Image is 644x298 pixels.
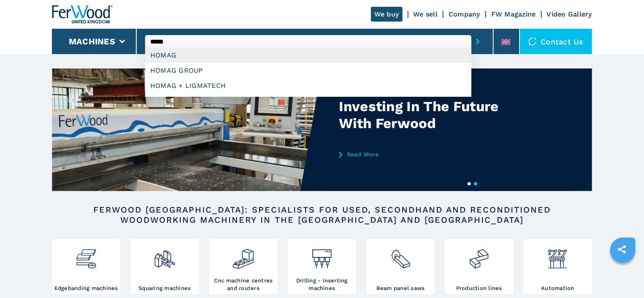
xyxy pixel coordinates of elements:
img: centro_di_lavoro_cnc_2.png [232,241,254,270]
img: Ferwood [52,5,113,24]
h2: FERWOOD [GEOGRAPHIC_DATA]: SPECIALISTS FOR USED, SECONDHAND AND RECONDITIONED WOODWORKING MACHINE... [79,205,565,225]
button: submit-button [471,32,484,51]
h3: Edgebanding machines [54,284,118,292]
a: Squaring machines [130,239,199,294]
a: Edgebanding machines [52,239,120,294]
div: HOMAG + LIGMATECH [145,78,471,93]
a: Read More [339,151,504,158]
a: FW Magazine [491,10,536,18]
a: Cnc machine centres and routers [209,239,278,294]
div: HOMAG GROUP [145,63,471,78]
img: automazione.png [547,241,569,270]
h3: Automation [541,284,575,292]
img: linee_di_produzione_2.png [468,241,490,270]
img: foratrici_inseritrici_2.png [311,241,333,270]
a: We buy [371,7,403,22]
a: sharethis [612,239,633,260]
a: Production lines [445,239,513,294]
h3: Production lines [456,284,502,292]
a: Beam panel saws [366,239,435,294]
h3: Squaring machines [138,284,191,292]
img: Investing In The Future With Ferwood [52,68,322,191]
img: Contact us [528,37,537,46]
div: HOMAG [145,48,471,63]
a: We sell [414,10,438,18]
button: 2 [474,182,477,186]
h3: Drilling - inserting machines [290,277,354,292]
h3: Beam panel saws [376,284,425,292]
a: Automation [524,239,592,294]
button: Machines [69,36,115,46]
img: squadratrici_2.png [154,241,176,270]
button: 1 [468,182,471,186]
iframe: Chat [608,260,638,292]
a: Drilling - inserting machines [288,239,356,294]
h3: Cnc machine centres and routers [211,277,276,292]
div: Contact us [520,29,593,54]
img: bordatrici_1.png [75,241,97,270]
a: Video Gallery [547,10,592,18]
a: Company [449,10,480,18]
img: sezionatrici_2.png [390,241,412,270]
